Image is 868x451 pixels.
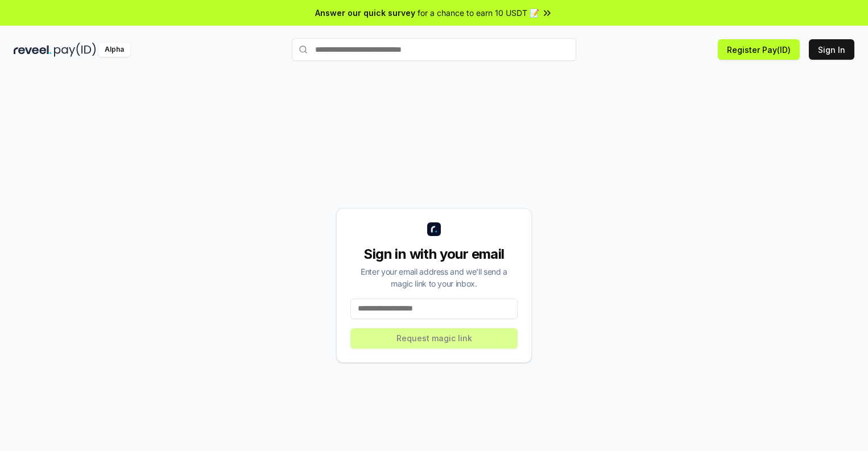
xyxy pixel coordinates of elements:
img: reveel_dark [14,43,52,57]
div: Alpha [98,43,130,57]
button: Register Pay(ID) [718,39,800,60]
img: logo_small [427,222,441,236]
span: Answer our quick survey [315,7,415,19]
img: pay_id [54,43,96,57]
div: Sign in with your email [350,245,518,263]
button: Sign In [809,39,854,60]
span: for a chance to earn 10 USDT 📝 [418,7,539,19]
div: Enter your email address and we’ll send a magic link to your inbox. [350,266,518,289]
